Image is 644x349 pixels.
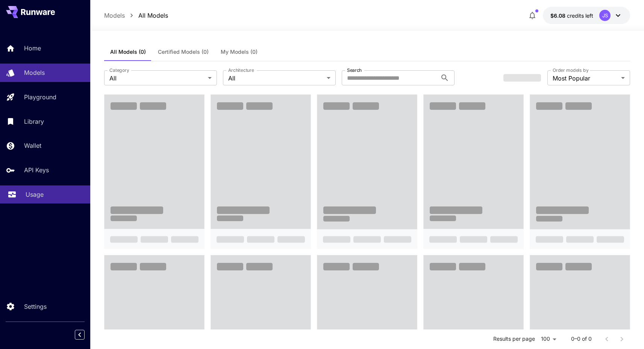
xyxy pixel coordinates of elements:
[80,328,90,341] div: Collapse sidebar
[599,10,611,21] div: JS
[493,335,535,343] p: Results per page
[110,49,146,55] span: All Models (0)
[24,165,49,174] p: API Keys
[571,335,592,343] p: 0–0 of 0
[24,68,45,77] p: Models
[104,11,125,20] a: Models
[26,190,44,199] p: Usage
[567,12,593,19] span: credits left
[553,67,588,73] label: Order models by
[550,12,567,19] span: $6.08
[24,141,41,150] p: Wallet
[24,44,41,53] p: Home
[543,7,630,24] button: $6.08062JS
[347,67,362,73] label: Search
[109,67,129,73] label: Category
[221,49,258,55] span: My Models (0)
[538,334,559,344] div: 100
[104,11,168,20] nav: breadcrumb
[228,67,254,73] label: Architecture
[550,12,593,20] div: $6.08062
[158,49,209,55] span: Certified Models (0)
[138,11,168,20] a: All Models
[553,74,618,83] span: Most Popular
[24,117,44,126] p: Library
[75,330,85,340] button: Collapse sidebar
[228,74,324,83] span: All
[24,302,47,311] p: Settings
[24,93,56,102] p: Playground
[109,74,205,83] span: All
